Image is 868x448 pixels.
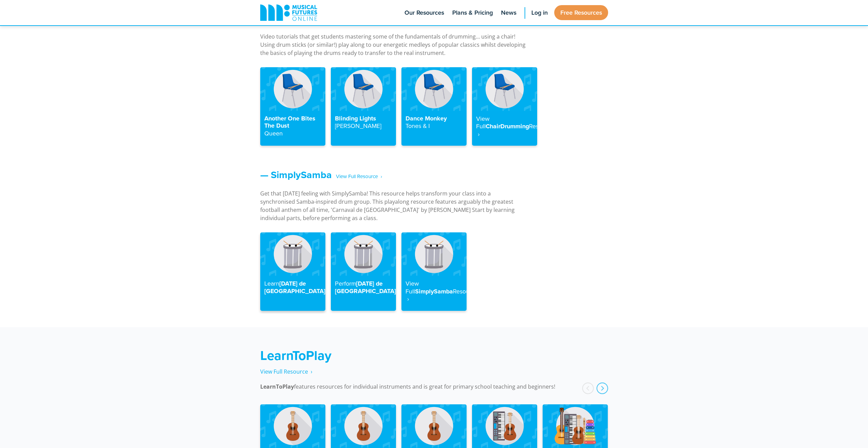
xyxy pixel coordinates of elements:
span: News [501,8,516,17]
a: Learn[DATE] de [GEOGRAPHIC_DATA] [260,232,325,311]
span: Plans & Pricing [452,8,493,17]
strong: Resource ‎ › [406,287,478,303]
h4: Blinding Lights [335,115,392,130]
p: Video tutorials that get students mastering some of the fundamentals of drumming… using a chair! ... [260,32,526,57]
p: Get that [DATE] feeling with SimplySamba! This resource helps transform your class into a synchro... [260,189,526,222]
h4: Dance Monkey [406,115,462,130]
span: Our Resources [404,8,444,17]
strong: View Full [406,279,419,295]
span: Log in [531,8,548,17]
a: View Full Resource‎‏‏‎ ‎ › [260,368,312,376]
a: Free Resources [554,5,608,20]
h4: ChairDrumming [476,115,533,138]
div: prev [582,382,594,394]
strong: LearnToPlay [260,346,332,365]
strong: View Full [476,114,489,131]
strong: Tones & I [406,121,430,130]
div: next [597,382,608,394]
strong: Resource ‎ › [476,122,554,138]
a: View FullSimplySambaResource ‎ › [401,232,467,311]
a: Blinding Lights[PERSON_NAME] [331,67,396,146]
strong: LearnToPlay [260,383,294,390]
strong: Learn [264,279,279,288]
a: Another One Bites The DustQueen [260,67,325,146]
span: ‎ ‎ ‎ View Full Resource‎‏‏‎ ‎ › [332,171,382,183]
a: Perform[DATE] de [GEOGRAPHIC_DATA] [331,232,396,311]
p: features resources for individual instruments and is great for primary school teaching and beginn... [260,382,608,391]
h4: [DATE] de [GEOGRAPHIC_DATA] [335,280,392,295]
h4: Another One Bites The Dust [264,115,321,138]
a: View FullChairDrummingResource ‎ › [472,67,537,146]
h4: [DATE] de [GEOGRAPHIC_DATA] [264,280,321,295]
a: Dance MonkeyTones & I [401,67,467,146]
strong: Perform [335,279,356,288]
h4: SimplySamba [406,280,462,303]
a: — SimplySamba‎ ‎ ‎ View Full Resource‎‏‏‎ ‎ › [260,168,382,182]
strong: Queen [264,129,283,138]
strong: [PERSON_NAME] [335,121,381,130]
